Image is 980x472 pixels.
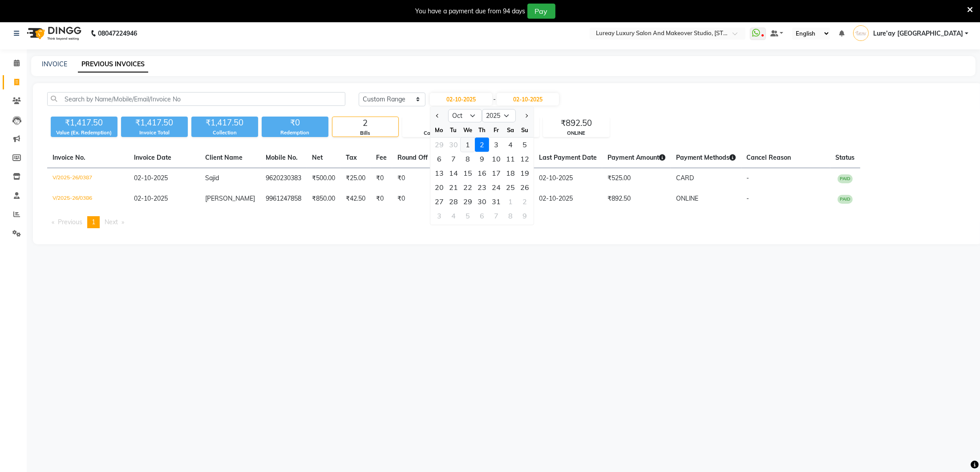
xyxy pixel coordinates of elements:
[461,152,475,166] div: Wednesday, October 8, 2025
[446,194,461,209] div: Tuesday, October 28, 2025
[475,194,489,209] div: Thursday, October 30, 2025
[602,189,671,209] td: ₹892.50
[432,137,446,152] div: Monday, September 29, 2025
[47,189,129,209] td: V/2025-26/0386
[489,152,503,166] div: Friday, October 10, 2025
[262,117,328,129] div: ₹0
[489,209,503,223] div: 7
[134,153,171,161] span: Invoice Date
[489,137,503,152] div: Friday, October 3, 2025
[432,123,446,137] div: Mo
[503,180,518,194] div: Saturday, October 25, 2025
[340,189,371,209] td: ₹42.50
[397,153,428,161] span: Round Off
[461,209,475,223] div: Wednesday, November 5, 2025
[503,194,518,209] div: 1
[503,137,518,152] div: 4
[432,194,446,209] div: Monday, October 27, 2025
[134,174,168,182] span: 02-10-2025
[432,194,446,209] div: 27
[518,166,532,180] div: Sunday, October 19, 2025
[475,137,489,152] div: Thursday, October 2, 2025
[747,153,791,161] span: Cancel Reason
[205,194,255,202] span: [PERSON_NAME]
[534,168,602,189] td: 02-10-2025
[475,209,489,223] div: Thursday, November 6, 2025
[332,117,398,129] div: 2
[340,168,371,189] td: ₹25.00
[461,194,475,209] div: 29
[836,153,855,161] span: Status
[461,166,475,180] div: 15
[838,195,853,204] span: PAID
[461,180,475,194] div: 22
[522,109,530,123] button: Next month
[461,137,475,152] div: Wednesday, October 1, 2025
[475,180,489,194] div: 23
[446,209,461,223] div: 4
[432,209,446,223] div: 3
[47,216,968,228] nav: Pagination
[503,137,518,152] div: Saturday, October 4, 2025
[503,166,518,180] div: Saturday, October 18, 2025
[489,180,503,194] div: 24
[489,166,503,180] div: Friday, October 17, 2025
[446,209,461,223] div: Tuesday, November 4, 2025
[434,109,441,123] button: Previous month
[518,180,532,194] div: 26
[607,153,665,161] span: Payment Amount
[432,180,446,194] div: Monday, October 20, 2025
[475,123,489,137] div: Th
[307,189,340,209] td: ₹850.00
[432,166,446,180] div: Monday, October 13, 2025
[47,92,345,106] input: Search by Name/Mobile/Email/Invoice No
[602,168,671,189] td: ₹525.00
[518,123,532,137] div: Su
[53,153,85,161] span: Invoice No.
[747,174,749,182] span: -
[432,152,446,166] div: 6
[489,180,503,194] div: Friday, October 24, 2025
[461,180,475,194] div: Wednesday, October 22, 2025
[312,153,323,161] span: Net
[518,166,532,180] div: 19
[853,25,869,41] img: Lure’ay India
[42,60,67,68] a: INVOICE
[266,153,298,161] span: Mobile No.
[371,189,392,209] td: ₹0
[489,137,503,152] div: 3
[518,152,532,166] div: 12
[446,194,461,209] div: 28
[838,174,853,183] span: PAID
[392,168,433,189] td: ₹0
[432,180,446,194] div: 20
[518,152,532,166] div: Sunday, October 12, 2025
[205,153,243,161] span: Client Name
[461,209,475,223] div: 5
[191,129,258,137] div: Collection
[489,194,503,209] div: Friday, October 31, 2025
[461,137,475,152] div: 1
[489,166,503,180] div: 17
[475,180,489,194] div: Thursday, October 23, 2025
[376,153,387,161] span: Fee
[432,209,446,223] div: Monday, November 3, 2025
[503,194,518,209] div: Saturday, November 1, 2025
[446,123,461,137] div: Tu
[403,129,469,137] div: Cancelled
[121,117,188,129] div: ₹1,417.50
[371,168,392,189] td: ₹0
[489,209,503,223] div: Friday, November 7, 2025
[503,180,518,194] div: 25
[503,152,518,166] div: 11
[51,129,117,137] div: Value (Ex. Redemption)
[403,117,469,129] div: 0
[332,129,398,137] div: Bills
[446,166,461,180] div: 14
[503,123,518,137] div: Sa
[518,209,532,223] div: Sunday, November 9, 2025
[676,174,694,182] span: CARD
[518,194,532,209] div: 2
[475,152,489,166] div: Thursday, October 9, 2025
[503,166,518,180] div: 18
